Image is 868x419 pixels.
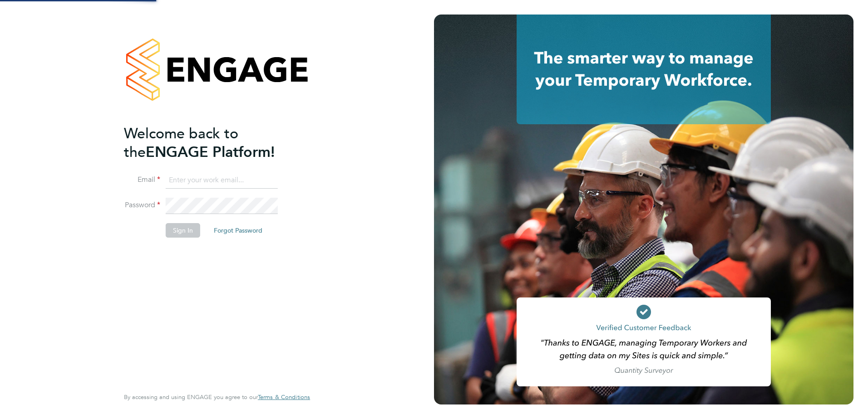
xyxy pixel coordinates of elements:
input: Enter your work email... [166,172,278,189]
span: By accessing and using ENGAGE you agree to our [124,393,310,401]
label: Password [124,200,160,210]
span: Terms & Conditions [258,393,310,401]
button: Forgot Password [207,223,270,238]
label: Email [124,175,160,185]
a: Terms & Conditions [258,394,310,401]
button: Sign In [166,223,200,238]
h2: ENGAGE Platform! [124,124,301,161]
span: Welcome back to the [124,125,238,161]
